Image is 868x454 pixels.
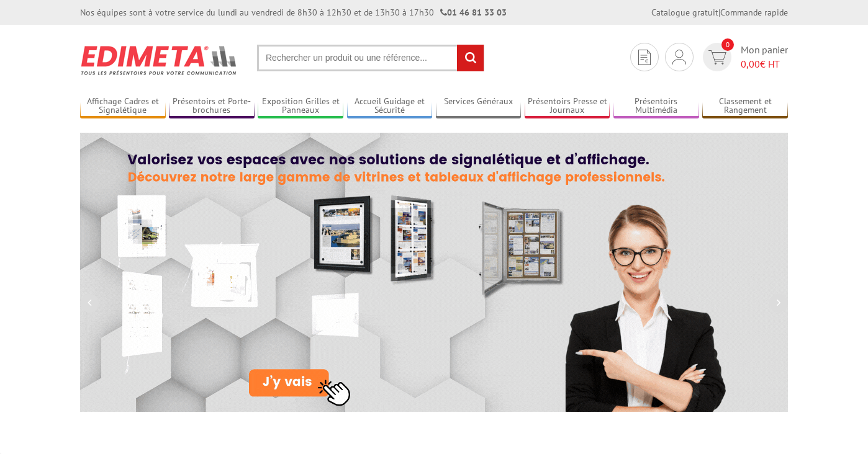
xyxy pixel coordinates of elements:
[702,96,788,117] a: Classement et Rangement
[347,96,433,117] a: Accueil Guidage et Sécurité
[720,7,788,18] a: Commande rapide
[721,38,734,51] span: 0
[700,43,788,71] a: devis rapide 0 Mon panier 0,00€ HT
[672,50,686,65] img: devis rapide
[741,58,760,70] span: 0,00
[257,45,484,71] input: Rechercher un produit ou une référence...
[651,7,718,18] a: Catalogue gratuit
[80,37,238,83] img: Présentoir, panneau, stand - Edimeta - PLV, affichage, mobilier bureau, entreprise
[741,43,788,71] span: Mon panier
[169,96,255,117] a: Présentoirs et Porte-brochures
[638,50,651,65] img: devis rapide
[708,50,726,65] img: devis rapide
[436,96,522,117] a: Services Généraux
[80,96,166,117] a: Affichage Cadres et Signalétique
[613,96,699,117] a: Présentoirs Multimédia
[741,57,788,71] span: € HT
[80,6,507,19] div: Nos équipes sont à votre service du lundi au vendredi de 8h30 à 12h30 et de 13h30 à 17h30
[258,96,343,117] a: Exposition Grilles et Panneaux
[525,96,610,117] a: Présentoirs Presse et Journaux
[651,6,788,19] div: |
[440,7,507,18] strong: 01 46 81 33 03
[457,45,484,71] input: rechercher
